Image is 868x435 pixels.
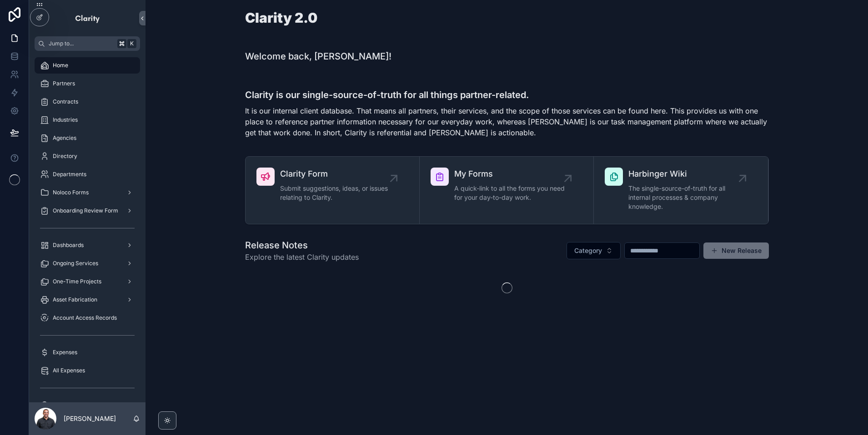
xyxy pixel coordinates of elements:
[49,40,114,47] span: Jump to...
[280,168,394,180] span: Clarity Form
[35,75,140,92] a: Partners
[594,157,768,224] a: Harbinger WikiThe single-source-of-truth for all internal processes & company knowledge.
[35,203,140,219] a: Onboarding Review Form
[35,310,140,326] a: Account Access Records
[280,184,394,202] span: Submit suggestions, ideas, or issues relating to Clarity.
[245,252,359,262] span: Explore the latest Clarity updates
[53,296,97,303] span: Asset Fabrication
[567,242,621,259] button: Select Button
[53,134,76,142] span: Agencies
[29,51,146,402] div: scrollable content
[35,36,140,51] button: Jump to...K
[35,94,140,110] a: Contracts
[35,237,140,253] a: Dashboards
[35,292,140,308] a: Asset Fabrication
[53,207,118,214] span: Onboarding Review Form
[53,260,98,267] span: Ongoing Services
[35,112,140,128] a: Industries
[245,239,359,252] h1: Release Notes
[35,148,140,164] a: Directory
[35,184,140,201] a: Noloco Forms
[35,57,140,74] a: Home
[246,157,420,224] a: Clarity FormSubmit suggestions, ideas, or issues relating to Clarity.
[35,344,140,361] a: Expenses
[628,168,742,180] span: Harbinger Wiki
[420,157,594,224] a: My FormsA quick-link to all the forms you need for your day-to-day work.
[53,62,68,69] span: Home
[245,105,769,138] p: It is our internal client database. That means all partners, their services, and the scope of tho...
[53,367,85,374] span: All Expenses
[454,184,568,202] span: A quick-link to all the forms you need for your day-to-day work.
[75,11,100,25] img: App logo
[53,242,84,249] span: Dashboards
[574,246,602,255] span: Category
[35,362,140,379] a: All Expenses
[35,397,140,413] a: My Forms
[245,11,317,25] h1: Clarity 2.0
[245,88,769,102] h3: Clarity is our single-source-of-truth for all things partner-related.
[35,255,140,272] a: Ongoing Services
[53,349,77,356] span: Expenses
[53,98,78,105] span: Contracts
[35,130,140,146] a: Agencies
[703,242,769,259] button: New Release
[53,189,89,196] span: Noloco Forms
[454,168,568,180] span: My Forms
[35,273,140,290] a: One-Time Projects
[53,401,79,409] span: My Forms
[53,80,75,87] span: Partners
[64,414,116,423] p: [PERSON_NAME]
[35,166,140,183] a: Departments
[628,184,742,211] span: The single-source-of-truth for all internal processes & company knowledge.
[53,153,77,160] span: Directory
[128,40,135,47] span: K
[245,50,391,63] h1: Welcome back, [PERSON_NAME]!
[53,171,86,178] span: Departments
[53,314,117,321] span: Account Access Records
[53,278,101,285] span: One-Time Projects
[53,116,78,124] span: Industries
